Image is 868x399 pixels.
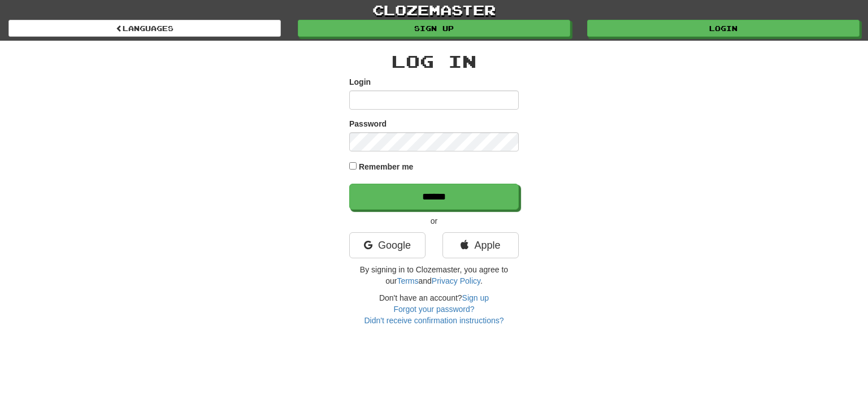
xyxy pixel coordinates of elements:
[364,316,504,325] a: Didn't receive confirmation instructions?
[432,276,480,285] a: Privacy Policy
[397,276,418,285] a: Terms
[349,52,519,71] h2: Log In
[349,232,426,258] a: Google
[298,20,570,37] a: Sign up
[349,292,519,326] div: Don't have an account?
[349,264,519,287] p: By signing in to Clozemaster, you agree to our and .
[587,20,860,37] a: Login
[442,232,519,258] a: Apple
[359,161,414,172] label: Remember me
[462,293,489,302] a: Sign up
[8,20,281,37] a: Languages
[349,118,387,129] label: Password
[393,305,474,314] a: Forgot your password?
[349,76,371,88] label: Login
[349,215,519,227] p: or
